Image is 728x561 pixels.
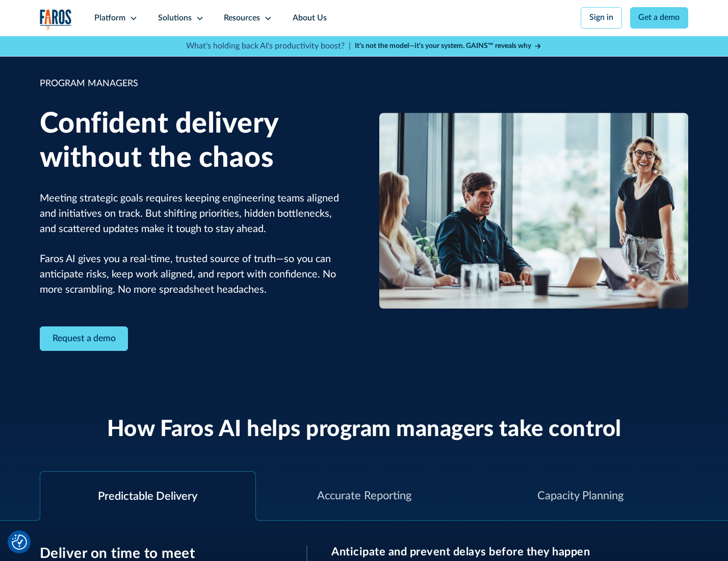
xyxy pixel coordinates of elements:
div: Resources [224,12,260,24]
img: Revisit consent button [12,534,27,550]
img: Logo of the analytics and reporting company Faros. [40,9,72,30]
h2: How Faros AI helps program managers take control [107,416,621,443]
div: PROGRAM MANAGERS [40,77,349,91]
div: Capacity Planning [537,488,623,504]
a: home [40,9,72,30]
div: Solutions [158,12,192,24]
button: Cookie Settings [12,534,27,550]
h3: Anticipate and prevent delays before they happen [331,545,688,558]
div: Predictable Delivery [98,488,197,505]
div: Platform [94,12,125,24]
a: Get a demo [630,7,689,29]
a: It’s not the model—it’s your system. GAINS™ reveals why [355,41,542,52]
a: Sign in [581,7,622,29]
a: Contact Modal [40,326,128,351]
div: Accurate Reporting [317,488,411,504]
p: Meeting strategic goals requires keeping engineering teams aligned and initiatives on track. But ... [40,191,349,298]
h1: Confident delivery without the chaos [40,107,349,175]
strong: It’s not the model—it’s your system. GAINS™ reveals why [355,42,531,49]
p: What's holding back AI's productivity boost? | [186,40,351,53]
